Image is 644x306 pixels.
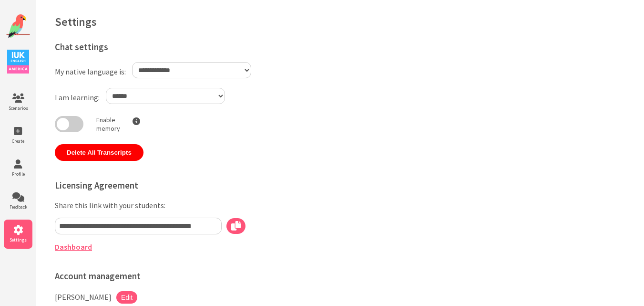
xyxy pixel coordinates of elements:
[4,105,32,111] span: Scenarios
[55,42,397,53] h3: Chat settings
[4,204,32,210] span: Feedback
[55,242,92,252] a: Dashboard
[55,14,625,29] h1: Settings
[4,138,32,144] span: Create
[55,67,126,76] label: My native language is:
[55,180,397,191] h3: Licensing Agreement
[6,14,30,38] img: Website Logo
[7,50,29,74] img: IUK Logo
[55,291,112,304] p: [PERSON_NAME]
[55,93,100,102] label: I am learning:
[55,271,397,282] h3: Account management
[55,200,397,210] p: Share this link with your students:
[116,291,137,304] button: Edit
[55,144,143,161] button: Delete All Transcripts
[96,116,120,133] p: Enable memory
[4,237,32,243] span: Settings
[4,171,32,177] span: Profile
